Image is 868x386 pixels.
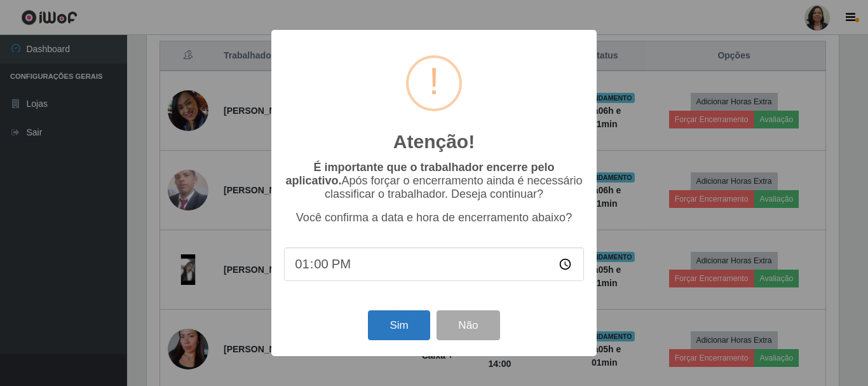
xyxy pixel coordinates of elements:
p: Após forçar o encerramento ainda é necessário classificar o trabalhador. Deseja continuar? [284,161,584,201]
button: Sim [368,310,430,340]
h2: Atenção! [393,130,475,153]
p: Você confirma a data e hora de encerramento abaixo? [284,211,584,224]
b: É importante que o trabalhador encerre pelo aplicativo. [285,161,554,187]
button: Não [437,310,499,340]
